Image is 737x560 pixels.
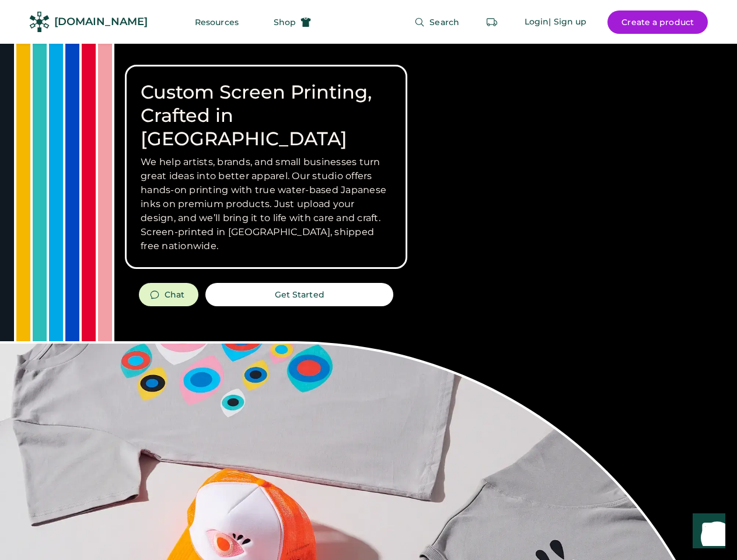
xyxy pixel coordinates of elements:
button: Resources [181,10,253,34]
button: Create a product [607,10,708,34]
iframe: Front Chat [682,508,732,558]
div: | Sign up [549,16,586,28]
span: Search [429,18,459,26]
h3: We help artists, brands, and small businesses turn great ideas into better apparel. Our studio of... [141,155,392,253]
h1: Custom Screen Printing, Crafted in [GEOGRAPHIC_DATA] [141,80,392,150]
button: Retrieve an order [480,10,504,34]
button: Chat [139,283,198,306]
div: Login [525,16,549,28]
button: Get Started [205,283,393,306]
img: Rendered Logo - Screens [29,12,50,32]
div: [DOMAIN_NAME] [54,15,148,29]
button: Shop [260,10,325,34]
span: Shop [274,18,296,26]
button: Search [400,10,473,34]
